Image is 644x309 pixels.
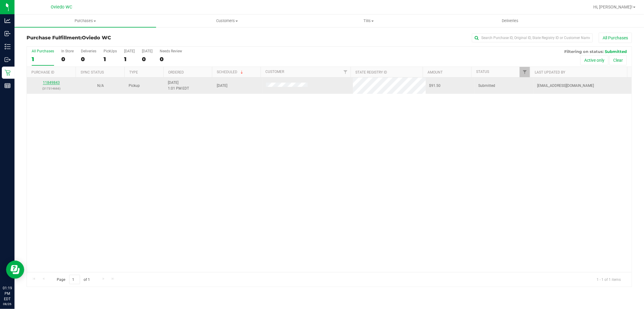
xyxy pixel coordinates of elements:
[81,70,104,74] a: Sync Status
[30,86,72,91] p: (317314666)
[478,83,495,89] span: Submitted
[156,18,297,24] span: Customers
[52,275,95,284] span: Page of 1
[429,83,441,89] span: $91.50
[168,80,189,91] span: [DATE] 1:01 PM EDT
[82,35,111,41] span: Oviedo WC
[5,57,11,63] inline-svg: Outbound
[142,56,152,63] div: 0
[605,49,627,54] span: Submitted
[592,275,626,284] span: 1 - 1 of 1 items
[14,18,156,24] span: Purchases
[472,33,593,42] input: Search Purchase ID, Original ID, State Registry ID or Customer Name...
[580,55,608,65] button: Active only
[6,261,24,279] iframe: Resource center
[537,83,594,89] span: [EMAIL_ADDRESS][DOMAIN_NAME]
[428,70,443,74] a: Amount
[129,83,140,89] span: Pickup
[51,5,72,10] span: Oviedo WC
[160,49,182,53] div: Needs Review
[520,67,530,77] a: Filter
[81,49,96,53] div: Deliveries
[142,49,152,53] div: [DATE]
[61,49,74,53] div: In Store
[439,15,581,27] a: Deliveries
[5,18,11,24] inline-svg: Analytics
[564,49,604,54] span: Filtering on status:
[5,44,11,50] inline-svg: Inventory
[61,56,74,63] div: 0
[298,18,439,24] span: Tills
[27,35,228,41] h3: Purchase Fulfillment:
[265,70,284,74] a: Customer
[81,56,96,63] div: 0
[599,33,632,43] button: All Purchases
[97,83,104,89] button: N/A
[217,83,227,89] span: [DATE]
[341,67,351,77] a: Filter
[156,15,298,27] a: Customers
[535,70,565,74] a: Last Updated By
[32,56,54,63] div: 1
[3,285,12,302] p: 01:19 PM EDT
[32,49,54,53] div: All Purchases
[217,70,244,74] a: Scheduled
[43,81,60,85] a: 11849843
[593,5,633,9] span: Hi, [PERSON_NAME]!
[160,56,182,63] div: 0
[97,84,104,88] span: Not Applicable
[104,49,117,53] div: PickUps
[298,15,439,27] a: Tills
[5,70,11,76] inline-svg: Retail
[69,275,80,284] input: 1
[609,55,627,65] button: Clear
[5,31,11,37] inline-svg: Inbound
[124,56,135,63] div: 1
[5,83,11,89] inline-svg: Reports
[31,70,54,74] a: Purchase ID
[494,18,527,24] span: Deliveries
[3,302,12,306] p: 08/26
[168,70,184,74] a: Ordered
[476,70,489,74] a: Status
[104,56,117,63] div: 1
[356,70,387,74] a: State Registry ID
[14,15,156,27] a: Purchases
[124,49,135,53] div: [DATE]
[129,70,138,74] a: Type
